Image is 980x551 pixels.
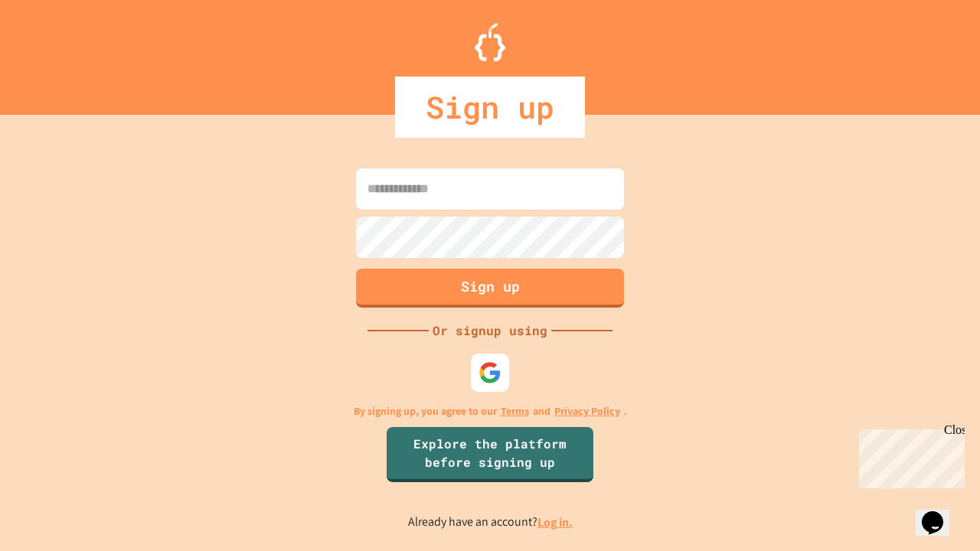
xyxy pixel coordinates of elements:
[6,6,106,97] div: Chat with us now!Close
[537,514,573,530] a: Log in.
[354,403,627,419] p: By signing up, you agree to our and .
[429,321,551,340] div: Or signup using
[408,513,573,532] p: Already have an account?
[387,427,593,482] a: Explore the platform before signing up
[395,77,585,138] div: Sign up
[853,423,965,488] iframe: chat widget
[916,490,965,536] iframe: chat widget
[475,23,505,61] img: Logo.svg
[554,403,620,419] a: Privacy Policy
[356,269,624,308] button: Sign up
[479,361,501,384] img: google-icon.svg
[501,403,529,419] a: Terms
